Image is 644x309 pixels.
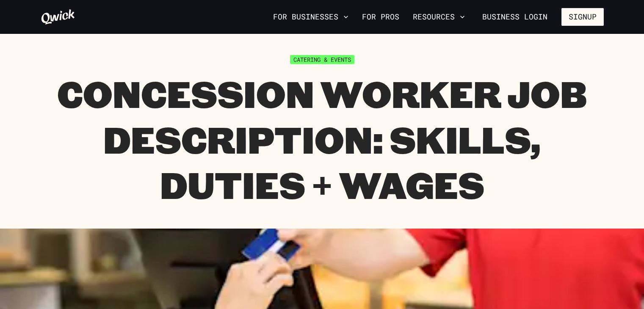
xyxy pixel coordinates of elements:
[41,71,604,207] h1: Concession Worker Job Description: Skills, Duties + Wages
[270,10,352,24] button: For Businesses
[475,8,555,26] a: Business Login
[409,10,468,24] button: Resources
[359,10,403,24] a: For Pros
[290,55,354,64] span: Catering & Events
[561,8,604,26] button: Signup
